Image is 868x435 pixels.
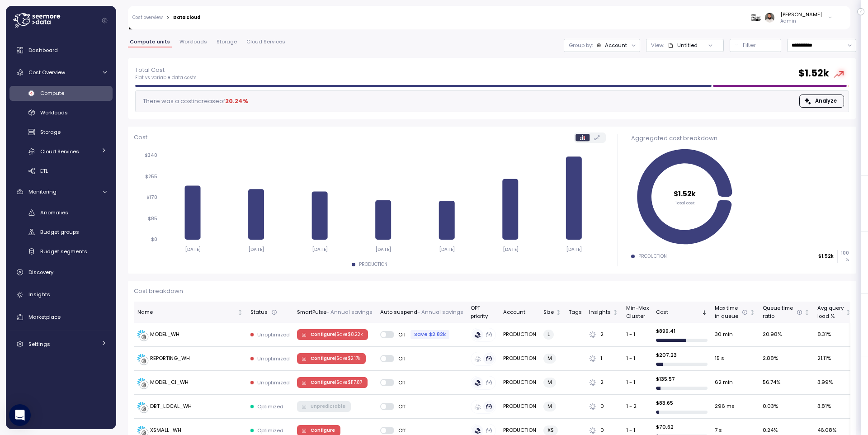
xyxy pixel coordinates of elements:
[566,246,582,252] tspan: [DATE]
[28,69,65,76] span: Cost Overview
[134,302,247,323] th: NameNot sorted
[715,426,722,435] span: 7 s
[715,378,733,387] span: 62 min
[500,347,540,371] td: PRODUCTION
[674,189,696,199] tspan: $1.52k
[569,308,582,317] div: Tags
[140,97,248,106] div: There was a cost increase of
[394,427,406,434] span: Off
[763,378,780,387] span: 56.74 %
[150,331,179,339] div: MODEL_WH
[185,246,201,252] tspan: [DATE]
[622,395,652,419] td: 1 - 2
[589,331,618,339] div: 2
[9,163,113,178] a: ETL
[173,15,200,20] div: Data cloud
[780,18,822,24] p: Admin
[749,309,755,316] div: Not sorted
[257,331,290,338] p: Unoptimized
[134,287,850,296] p: Cost breakdown
[555,309,561,316] div: Not sorted
[730,39,781,52] button: Filter
[656,327,708,335] p: $ 899.41
[297,401,351,412] button: Unpredictable
[838,250,849,262] p: 100 %
[9,286,113,304] a: Insights
[799,95,844,108] button: Analyze
[656,351,708,359] p: $ 207.23
[417,308,463,317] p: - Annual savings
[589,378,618,387] div: 2
[28,269,53,276] span: Discovery
[500,323,540,347] td: PRODUCTION
[845,309,851,316] div: Not sorted
[547,330,550,339] span: L
[257,427,283,434] p: Optimized
[622,347,652,371] td: 1 - 1
[540,302,565,323] th: SizeNot sorted
[715,331,733,339] span: 30 min
[500,395,540,419] td: PRODUCTION
[751,13,761,22] img: 67d93cc2500e54f9b338dc52.PNG
[817,304,844,320] div: Avg query load %
[605,42,627,49] div: Account
[814,302,855,323] th: Avg queryload %Not sorted
[547,426,554,435] span: XS
[99,17,110,24] button: Collapse navigation
[547,354,552,363] span: M
[9,125,113,140] a: Storage
[547,402,552,411] span: M
[701,309,708,316] div: Sorted descending
[763,331,782,339] span: 20.98 %
[130,39,170,44] span: Compute units
[28,313,61,321] span: Marketplace
[715,402,735,411] span: 296 ms
[217,39,237,44] span: Storage
[589,426,618,435] div: 0
[502,246,518,252] tspan: [DATE]
[780,11,822,18] div: [PERSON_NAME]
[375,246,391,252] tspan: [DATE]
[585,302,622,323] th: InsightsNot sorted
[248,246,264,252] tspan: [DATE]
[394,403,406,410] span: Off
[40,228,79,236] span: Budget groups
[40,248,87,255] span: Budget segments
[9,63,113,81] a: Cost Overview
[297,377,368,388] button: Configure |Save$117.87
[135,66,197,75] p: Total Cost
[40,128,61,136] span: Storage
[626,304,649,320] div: Min-Max Cluster
[237,309,243,316] div: Not sorted
[311,378,362,388] span: Configure
[815,95,837,107] span: Analyze
[9,308,113,326] a: Marketplace
[503,308,536,317] div: Account
[798,67,829,80] h2: $ 1.52k
[28,291,50,298] span: Insights
[763,355,778,363] span: 2.88 %
[817,331,831,339] span: 8.31 %
[9,86,113,101] a: Compute
[9,144,113,159] a: Cloud Services
[146,194,157,200] tspan: $170
[638,253,667,260] div: PRODUCTION
[677,42,698,49] div: Untitled
[471,304,496,320] div: OPT priority
[335,355,360,362] p: | Save $ 2.17k
[9,335,113,353] a: Settings
[569,42,593,49] p: Group by:
[817,402,831,411] span: 3.81 %
[622,371,652,395] td: 1 - 1
[151,236,157,242] tspan: $0
[652,302,711,323] th: CostSorted descending
[9,225,113,240] a: Budget groups
[297,329,368,340] button: Configure |Save$8.22k
[250,308,290,317] div: Status
[311,354,360,364] span: Configure
[297,308,373,317] div: SmartPulse
[257,403,283,410] p: Optimized
[656,423,708,430] p: $ 70.62
[804,309,810,316] div: Not sorted
[9,183,113,201] a: Monitoring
